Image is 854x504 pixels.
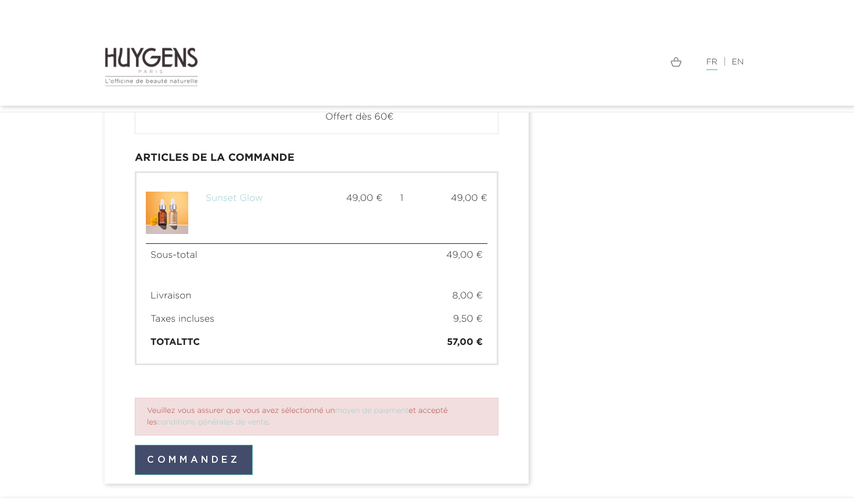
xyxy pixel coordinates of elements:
td: 9,50 € [356,308,487,331]
td: Livraison [146,285,356,308]
a: moyen de paiement [335,407,408,415]
td: TTC [146,331,356,354]
td: 49,00 € [356,244,487,267]
a: Sunset Glow [206,194,263,203]
td: 57,00 € [356,331,487,354]
div: 1 [392,192,422,206]
div: | [436,55,749,69]
article: Veuillez vous assurer que vous avez sélectionné un et accepté les . [135,398,498,435]
a: conditions générales de vente [157,419,268,426]
span: Total [150,338,181,347]
div: 49,00 € [317,192,392,206]
h3: Articles de la commande [135,153,498,164]
img: Huygens logo [105,46,198,87]
td: Taxes incluses [146,308,356,331]
img: Sunset-Glow.jpg [146,192,188,234]
td: Sous-total [146,244,356,267]
button: Commandez [135,445,253,475]
td: 8,00 € [356,285,487,308]
div: 49,00 € [421,192,496,206]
